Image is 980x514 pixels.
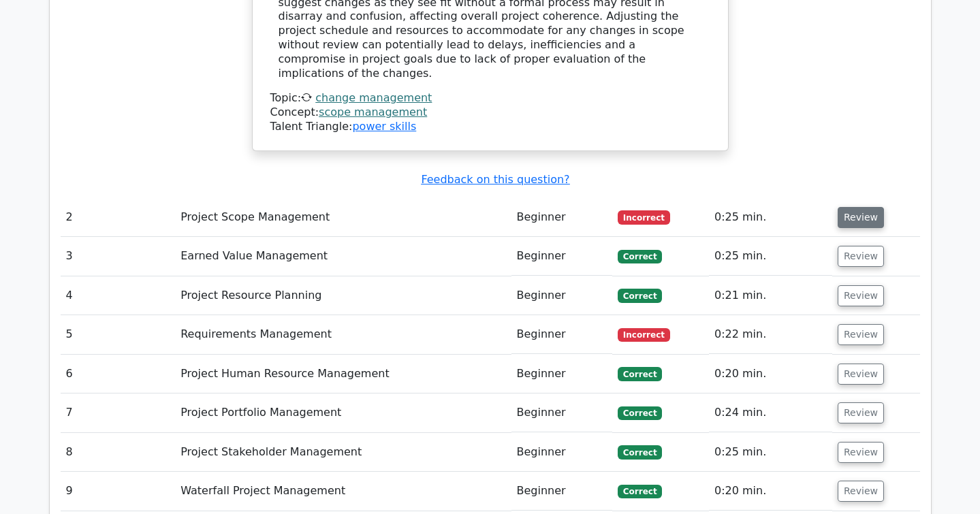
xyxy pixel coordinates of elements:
[61,433,176,472] td: 8
[175,355,511,393] td: Project Human Resource Management
[511,237,612,276] td: Beginner
[61,276,176,315] td: 4
[709,315,832,354] td: 0:22 min.
[175,433,511,472] td: Project Stakeholder Management
[352,120,416,133] a: power skills
[838,285,884,306] button: Review
[270,106,710,120] div: Concept:
[175,198,511,237] td: Project Scope Management
[709,472,832,511] td: 0:20 min.
[838,324,884,345] button: Review
[838,246,884,267] button: Review
[61,355,176,393] td: 6
[61,472,176,511] td: 9
[175,472,511,511] td: Waterfall Project Management
[618,367,662,381] span: Correct
[511,433,612,472] td: Beginner
[270,91,710,106] div: Topic:
[61,315,176,354] td: 5
[709,355,832,393] td: 0:20 min.
[618,406,662,420] span: Correct
[618,445,662,459] span: Correct
[511,315,612,354] td: Beginner
[270,91,710,133] div: Talent Triangle:
[618,485,662,498] span: Correct
[511,276,612,315] td: Beginner
[61,198,176,237] td: 2
[838,207,884,228] button: Review
[175,237,511,276] td: Earned Value Management
[421,173,569,186] a: Feedback on this question?
[838,402,884,423] button: Review
[61,237,176,276] td: 3
[511,198,612,237] td: Beginner
[838,442,884,463] button: Review
[511,472,612,511] td: Beginner
[61,393,176,432] td: 7
[838,481,884,502] button: Review
[618,328,670,342] span: Incorrect
[315,91,432,104] a: change management
[709,433,832,472] td: 0:25 min.
[618,250,662,263] span: Correct
[618,289,662,302] span: Correct
[709,237,832,276] td: 0:25 min.
[175,315,511,354] td: Requirements Management
[319,106,427,118] a: scope management
[175,393,511,432] td: Project Portfolio Management
[709,393,832,432] td: 0:24 min.
[511,393,612,432] td: Beginner
[709,198,832,237] td: 0:25 min.
[838,364,884,385] button: Review
[709,276,832,315] td: 0:21 min.
[618,210,670,224] span: Incorrect
[175,276,511,315] td: Project Resource Planning
[511,355,612,393] td: Beginner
